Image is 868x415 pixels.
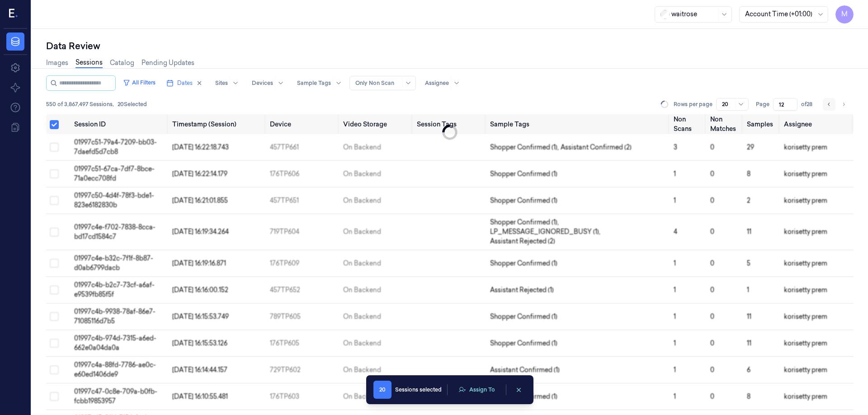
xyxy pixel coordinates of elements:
[343,392,381,401] div: On Backend
[490,196,557,205] span: Shopper Confirmed (1)
[674,366,676,374] span: 1
[270,365,336,375] div: 729TP602
[674,392,676,401] span: 1
[512,382,526,397] button: clearSelection
[343,196,381,205] div: On Backend
[784,339,827,347] span: korisetty prem
[756,100,769,108] span: Page
[784,286,827,294] span: korisetty prem
[172,366,227,374] span: [DATE] 16:14:44.157
[490,143,561,152] span: Shopper Confirmed (1) ,
[172,143,229,151] span: [DATE] 16:22:18.743
[343,259,381,268] div: On Backend
[710,286,714,294] span: 0
[46,40,854,52] div: Data Review
[835,5,854,23] span: M
[674,312,676,321] span: 1
[784,259,827,267] span: korisetty prem
[169,114,266,134] th: Timestamp (Session)
[453,383,500,396] button: Assign To
[490,169,557,179] span: Shopper Confirmed (1)
[50,285,59,294] button: Select row
[784,228,827,236] span: korisetty prem
[50,196,59,205] button: Select row
[747,339,751,347] span: 11
[784,143,827,151] span: korisetty prem
[674,170,676,178] span: 1
[172,392,228,401] span: [DATE] 16:10:55.481
[490,365,560,375] span: Assistant Confirmed (1)
[270,227,336,237] div: 719TP604
[710,366,714,374] span: 0
[743,114,780,134] th: Samples
[50,312,59,321] button: Select row
[142,58,194,68] a: Pending Updates
[74,223,156,241] span: 01997c4e-f702-7838-8cca-bd17cd1584c7
[784,196,827,205] span: korisetty prem
[74,387,157,405] span: 01997c47-0c8e-709a-b0fb-fcbb19853957
[343,339,381,348] div: On Backend
[74,308,156,325] span: 01997c4b-9938-78af-86e7-71085116d7b5
[413,114,486,134] th: Session Tags
[784,392,827,401] span: korisetty prem
[490,237,555,246] span: Assistant Rejected (2)
[674,228,677,236] span: 4
[270,259,336,268] div: 176TP609
[674,143,677,151] span: 3
[674,100,712,108] p: Rows per page
[270,339,336,348] div: 176TP605
[46,58,68,68] a: Images
[674,286,676,294] span: 1
[172,339,227,347] span: [DATE] 16:15:53.126
[490,312,557,322] span: Shopper Confirmed (1)
[74,334,156,352] span: 01997c4b-974d-7315-a6ed-662e0a04da0a
[710,339,714,347] span: 0
[561,143,632,152] span: Assistant Confirmed (2)
[50,143,59,152] button: Select row
[343,365,381,375] div: On Backend
[270,143,336,152] div: 457TP661
[710,312,714,321] span: 0
[747,143,754,151] span: 29
[747,228,751,236] span: 11
[172,312,229,321] span: [DATE] 16:15:53.749
[674,339,676,347] span: 1
[373,381,392,399] span: 20
[74,191,154,209] span: 01997c50-4d4f-78f3-bde1-823e6182830b
[837,98,850,111] button: Go to next page
[747,366,750,374] span: 6
[75,58,103,68] a: Sessions
[710,170,714,178] span: 0
[747,196,750,205] span: 2
[710,392,714,401] span: 0
[674,196,676,205] span: 1
[343,169,381,179] div: On Backend
[74,165,155,182] span: 01997c51-67ca-7df7-8bce-71a0ecc708fd
[46,100,114,108] span: 550 of 3,867,497 Sessions ,
[74,138,157,156] span: 01997c51-79a4-7209-bb03-7daefd5d7cb8
[343,227,381,237] div: On Backend
[270,392,336,401] div: 176TP603
[110,58,134,68] a: Catalog
[270,169,336,179] div: 176TP606
[74,281,155,298] span: 01997c4b-b2c7-73cf-a6af-e9539fb85f5f
[50,169,59,178] button: Select row
[118,100,147,108] span: 20 Selected
[674,259,676,267] span: 1
[490,339,557,348] span: Shopper Confirmed (1)
[486,114,670,134] th: Sample Tags
[747,259,750,267] span: 5
[50,259,59,268] button: Select row
[50,339,59,348] button: Select row
[50,228,59,237] button: Select row
[710,196,714,205] span: 0
[780,114,854,134] th: Assignee
[490,285,554,295] span: Assistant Rejected (1)
[343,285,381,295] div: On Backend
[172,259,226,267] span: [DATE] 16:19:16.871
[270,196,336,205] div: 457TP651
[172,196,228,205] span: [DATE] 16:21:01.855
[340,114,413,134] th: Video Storage
[707,114,743,134] th: Non Matches
[343,312,381,322] div: On Backend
